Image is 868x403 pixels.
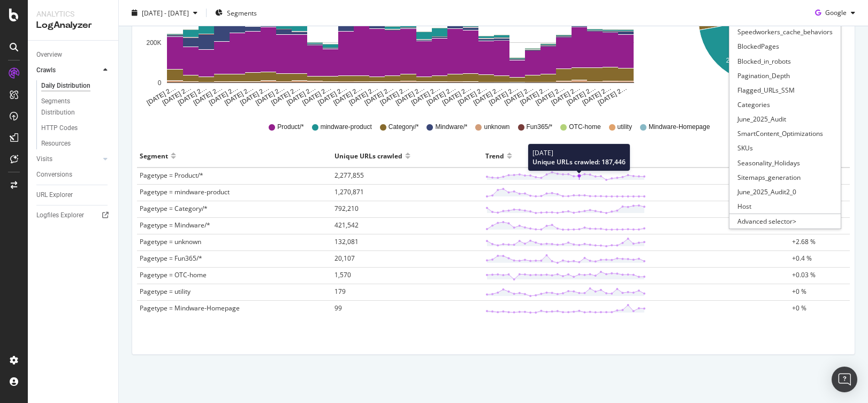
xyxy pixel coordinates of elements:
[140,254,202,263] span: Pagetype = Fun365/*
[729,126,841,141] div: SmartContent_Optimizations
[334,147,402,164] div: Unique URLs crawled
[729,25,841,39] div: Speedworkers_cache_behaviors
[140,204,208,213] span: Pagetype = Category/*
[334,187,364,196] span: 1,270,871
[140,237,201,246] span: Pagetype = unknown
[792,270,816,279] span: +0.03 %
[142,8,189,17] span: [DATE] - [DATE]
[792,303,806,313] span: +0 %
[389,123,419,132] span: Category/*
[729,185,841,199] div: June_2025_Audit2_0
[321,123,372,132] span: mindware-product
[211,4,261,21] button: Segments
[36,154,100,165] a: Visits
[36,65,100,76] a: Crawls
[36,169,111,180] a: Conversions
[334,303,342,313] span: 99
[158,79,162,87] text: 0
[140,171,203,180] span: Pagetype = Product/*
[334,204,359,213] span: 792,210
[726,57,744,64] text: 25.8%
[36,19,110,32] div: LogAnalyzer
[792,254,812,263] span: +0.4 %
[36,154,52,165] div: Visits
[146,39,161,47] text: 200K
[140,187,230,196] span: Pagetype = mindware-product
[36,65,56,76] div: Crawls
[334,171,364,180] span: 2,277,855
[729,170,841,185] div: Sitemaps_generation
[36,210,84,221] div: Logfiles Explorer
[277,123,303,132] span: Product/*
[334,287,346,296] span: 179
[41,138,71,149] div: Resources
[485,147,504,164] div: Trend
[41,80,111,92] a: Daily Distribution
[729,39,841,54] div: BlockedPages
[140,270,207,279] span: Pagetype = OTC-home
[41,138,111,149] a: Resources
[140,287,191,296] span: Pagetype = utility
[792,287,806,296] span: +0 %
[484,123,509,132] span: unknown
[825,8,847,17] span: Google
[832,367,857,392] div: Open Intercom Messenger
[36,9,110,19] div: Analytics
[36,49,62,60] div: Overview
[729,54,841,69] div: Blocked_in_robots
[41,96,111,118] a: Segments Distribution
[36,169,72,180] div: Conversions
[729,199,841,214] div: Host
[618,123,632,132] span: utility
[127,4,202,21] button: [DATE] - [DATE]
[36,189,111,201] a: URL Explorer
[334,270,351,279] span: 1,570
[729,214,841,229] div: Advanced selector >
[811,4,859,21] button: Google
[36,189,73,201] div: URL Explorer
[227,8,257,17] span: Segments
[41,123,78,134] div: HTTP Codes
[527,123,553,132] span: Fun365/*
[140,220,210,230] span: Pagetype = Mindware/*
[729,83,841,97] div: Flagged_URLs_SSM
[569,123,600,132] span: OTC-home
[334,237,359,246] span: 132,081
[140,147,168,164] div: Segment
[36,49,111,60] a: Overview
[729,97,841,112] div: Categories
[729,112,841,126] div: June_2025_Audit
[140,303,240,313] span: Pagetype = Mindware-Homepage
[649,123,710,132] span: Mindware-Homepage
[729,69,841,83] div: Pagination_Depth
[729,156,841,170] div: Seasonality_Holidays
[334,220,359,230] span: 421,542
[729,141,841,155] div: SKUs
[36,210,111,221] a: Logfiles Explorer
[41,96,101,118] div: Segments Distribution
[334,254,355,263] span: 20,107
[41,123,111,134] a: HTTP Codes
[41,80,90,92] div: Daily Distribution
[792,237,816,246] span: +2.68 %
[435,123,467,132] span: Mindware/*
